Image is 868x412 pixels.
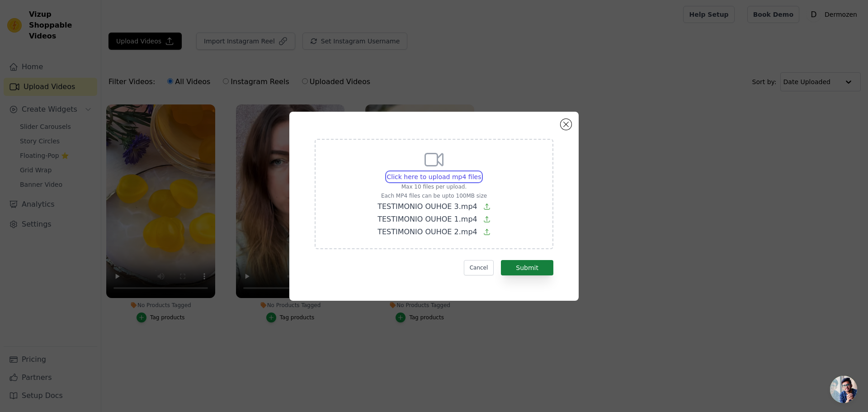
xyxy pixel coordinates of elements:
button: Cancel [464,260,494,275]
span: TESTIMONIO OUHOE 1.mp4 [377,215,477,223]
p: Each MP4 files can be upto 100MB size [377,192,491,199]
button: Submit [501,260,553,275]
button: Close modal [561,119,571,130]
span: Click here to upload mp4 files [387,173,481,180]
a: Chat abierto [830,376,857,403]
p: Max 10 files per upload. [377,183,491,190]
span: TESTIMONIO OUHOE 3.mp4 [377,202,477,211]
span: TESTIMONIO OUHOE 2.mp4 [377,227,477,236]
